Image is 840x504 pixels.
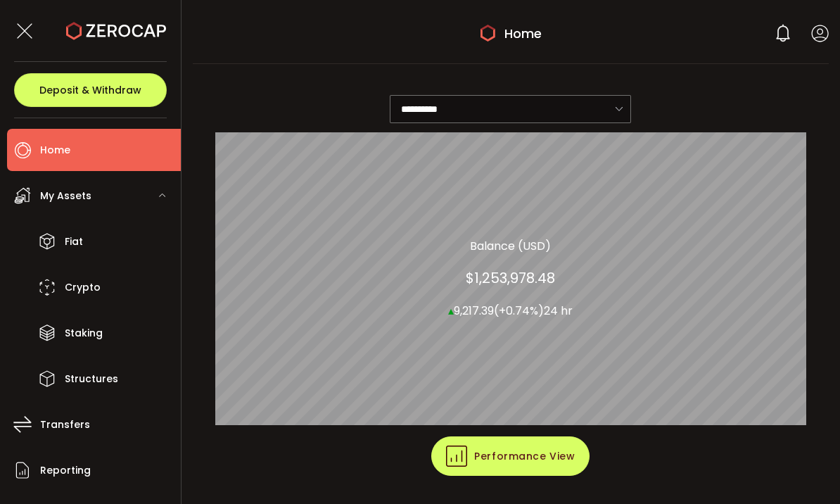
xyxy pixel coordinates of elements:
span: Performance View [446,446,575,467]
span: Deposit & Withdraw [39,85,141,95]
span: 9,217.39 [454,303,494,319]
span: Structures [65,369,118,389]
span: ▴ [448,303,454,319]
span: Home [504,24,542,43]
span: Transfers [40,415,90,435]
span: Reporting [40,460,91,481]
button: Deposit & Withdraw [14,73,167,107]
button: Performance View [431,436,590,476]
span: Staking [65,323,103,344]
iframe: Chat Widget [673,352,840,504]
span: (+0.74%) [494,303,544,319]
span: 24 hr [544,303,573,319]
section: $1,253,978.48 [466,257,555,299]
span: Crypto [65,277,101,298]
section: Balance (USD) [470,236,551,257]
span: Home [40,140,70,160]
span: My Assets [40,186,91,206]
span: Fiat [65,232,83,252]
